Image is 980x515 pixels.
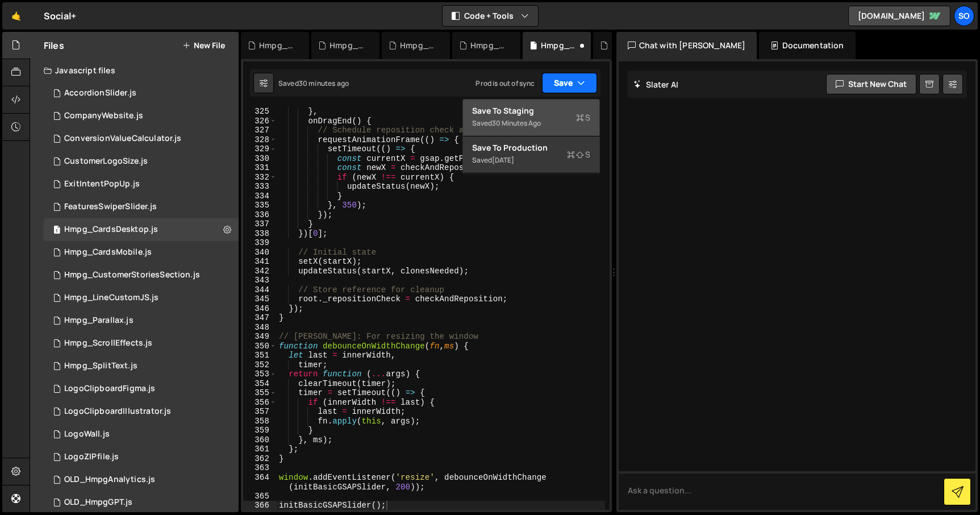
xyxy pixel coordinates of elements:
div: 15116/41430.js [44,491,239,514]
div: Hmpg_SplitText.js [470,40,507,51]
div: 335 [243,201,277,210]
div: Hmpg_CustomerStoriesSection.js [64,270,200,280]
div: [DATE] [492,155,514,165]
h2: Slater AI [633,79,679,90]
div: 340 [243,248,277,257]
div: Save to Production [472,142,590,153]
span: S [576,112,590,123]
div: LogoClipboardFigma.js [64,384,155,394]
div: 343 [243,276,277,285]
div: 354 [243,379,277,389]
div: Hmpg_LineCustomJS.js [400,40,436,51]
div: 353 [243,369,277,379]
div: Hmpg_CardsMobile.js [611,40,648,51]
div: OLD_HmpgAnalytics.js [64,475,155,485]
div: 326 [243,117,277,126]
div: Hmpg_Parallax.js [64,315,134,326]
div: 15116/47767.js [44,355,239,377]
div: Hmpg_LineCustomJS.js [64,293,159,303]
button: New File [182,41,225,50]
div: 30 minutes ago [492,118,541,128]
div: 333 [243,182,277,192]
div: 325 [243,107,277,117]
div: Save to Staging [472,105,590,117]
span: 1 [53,226,60,235]
div: 362 [243,454,277,464]
div: 366 [243,501,277,510]
div: Documentation [759,32,855,59]
div: Hmpg_SplitText.js [64,361,137,371]
div: 332 [243,173,277,182]
div: AccordionSlider.js [64,88,136,98]
div: 339 [243,238,277,248]
div: 330 [243,154,277,164]
div: 15116/47105.js [44,241,239,264]
div: 15116/47892.js [44,309,239,332]
div: 348 [243,323,277,333]
div: 328 [243,135,277,145]
div: 329 [243,144,277,154]
button: Save to StagingS Saved30 minutes ago [463,99,599,136]
div: 15116/40701.js [44,196,239,218]
button: Code + Tools [443,6,538,26]
div: 351 [243,351,277,360]
div: Prod is out of sync [476,78,535,88]
div: So [954,6,974,26]
div: Hmpg_CustomerStoriesSection.js [259,40,295,51]
div: LogoZIPfile.js [64,452,119,462]
div: 347 [243,313,277,323]
div: 15116/40353.js [44,150,239,173]
div: 15116/42838.js [44,400,239,423]
div: 352 [243,360,277,370]
div: 15116/47009.js [44,446,239,468]
div: 15116/40946.js [44,127,239,150]
div: 327 [243,126,277,135]
div: LogoWall.js [64,429,110,439]
a: 🤙 [2,2,30,30]
div: 344 [243,285,277,295]
div: OLD_HmpgGPT.js [64,497,132,508]
div: Chat with [PERSON_NAME] [616,32,757,59]
div: 337 [243,219,277,229]
div: 365 [243,492,277,501]
div: FeaturesSwiperSlider.js [64,202,157,212]
div: 360 [243,435,277,445]
div: 363 [243,463,277,473]
div: 350 [243,342,277,351]
div: 346 [243,304,277,314]
div: Javascript files [30,59,239,82]
div: 15116/47106.js [44,218,239,241]
div: 356 [243,398,277,408]
div: 358 [243,417,277,426]
div: LogoClipboardIllustrator.js [64,406,171,417]
a: [DOMAIN_NAME] [848,6,950,26]
div: Hmpg_ScrollEffects.js [64,338,152,348]
div: 15116/46100.js [44,423,239,446]
div: 338 [243,229,277,239]
div: 15116/40349.js [44,105,239,127]
div: 349 [243,332,277,342]
div: CustomerLogoSize.js [64,156,148,167]
div: 15116/40336.js [44,377,239,400]
h2: Files [44,39,64,52]
div: 364 [243,473,277,492]
button: Save [542,73,597,93]
div: Hmpg_CardsDesktop.js [541,40,577,51]
div: 15116/40702.js [44,468,239,491]
div: 336 [243,210,277,220]
button: Save to ProductionS Saved[DATE] [463,136,599,173]
div: Saved [472,117,590,130]
div: Saved [472,153,590,167]
div: Hmpg_Parallax.js [330,40,366,51]
div: 15116/41115.js [44,82,239,105]
span: S [567,149,590,160]
div: ConversionValueCalculator.js [64,134,181,144]
div: CompanyWebsite.js [64,111,143,121]
div: 15116/47900.js [44,264,239,286]
div: 345 [243,294,277,304]
div: 15116/47945.js [44,332,239,355]
div: 359 [243,426,277,435]
div: 30 minutes ago [299,78,349,88]
div: Hmpg_CardsDesktop.js [64,225,158,235]
div: 361 [243,445,277,454]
